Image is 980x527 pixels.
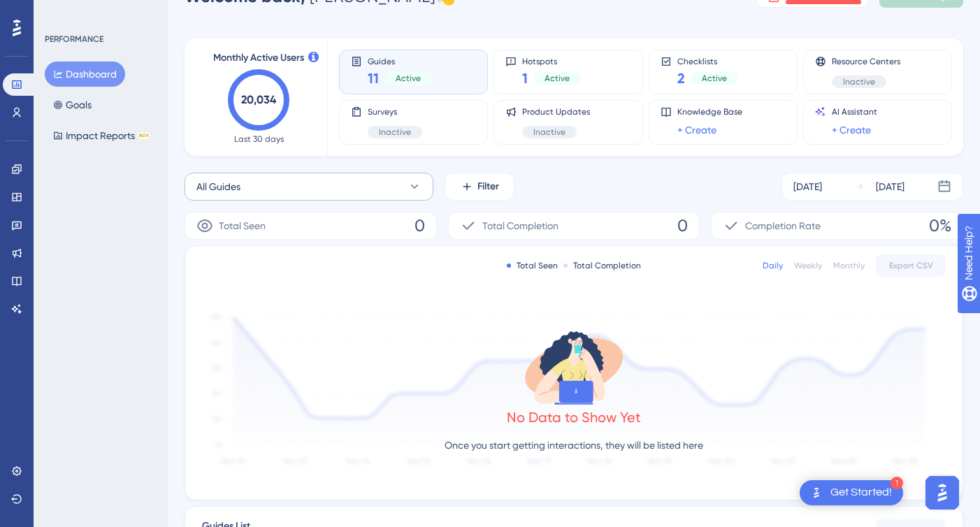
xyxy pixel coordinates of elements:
button: Dashboard [45,62,125,87]
button: Impact ReportsBETA [45,123,159,148]
div: Total Completion [563,260,641,271]
span: Need Help? [33,3,87,20]
span: 1 [522,68,528,88]
iframe: UserGuiding AI Assistant Launcher [921,472,963,514]
a: + Create [832,122,871,138]
span: Filter [477,178,499,195]
span: Active [396,73,421,84]
span: Last 30 days [234,133,284,145]
span: 11 [368,68,379,88]
div: Weekly [794,260,822,271]
div: Monthly [833,260,865,271]
button: All Guides [185,173,433,201]
span: AI Assistant [832,106,877,117]
span: Checklists [677,56,738,66]
span: Total Seen [219,217,266,234]
div: 1 [891,477,903,489]
span: 0 [415,215,425,237]
span: Total Completion [482,217,559,234]
button: Goals [45,92,100,117]
span: Completion Rate [745,217,821,234]
span: Surveys [368,106,422,117]
span: Export CSV [889,260,933,271]
span: 2 [677,68,685,88]
span: Active [702,73,727,84]
span: Product Updates [522,106,590,117]
span: Resource Centers [832,56,900,67]
p: Once you start getting interactions, they will be listed here [445,437,703,454]
span: Knowledge Base [677,106,742,117]
span: Inactive [533,127,565,138]
span: Monthly Active Users [213,50,304,66]
button: Export CSV [876,254,946,277]
div: Daily [763,260,783,271]
div: [DATE] [876,178,905,195]
text: 20,034 [241,93,277,106]
div: Total Seen [507,260,558,271]
div: Get Started! [830,485,892,500]
button: Filter [445,173,514,201]
div: No Data to Show Yet [507,407,641,427]
span: Active [545,73,570,84]
div: [DATE] [793,178,822,195]
span: Inactive [379,127,411,138]
div: BETA [138,132,150,139]
span: 0 [677,215,688,237]
span: All Guides [196,178,240,195]
span: Hotspots [522,56,581,66]
div: Open Get Started! checklist, remaining modules: 1 [800,480,903,505]
span: Inactive [843,76,875,87]
span: Guides [368,56,432,66]
div: PERFORMANCE [45,34,103,45]
a: + Create [677,122,716,138]
span: 0% [929,215,951,237]
img: launcher-image-alternative-text [808,484,825,501]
